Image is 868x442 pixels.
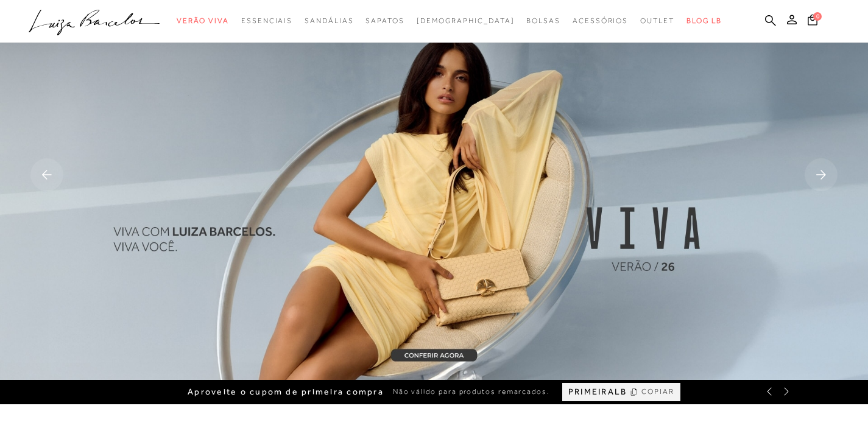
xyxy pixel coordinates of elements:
a: BLOG LB [686,10,722,32]
button: 0 [804,13,821,30]
span: COPIAR [641,386,674,398]
span: Bolsas [526,16,560,25]
a: categoryNavScreenReaderText [573,10,628,32]
a: categoryNavScreenReaderText [640,10,674,32]
span: Aproveite o cupom de primeira compra [188,387,384,397]
a: categoryNavScreenReaderText [177,10,229,32]
a: categoryNavScreenReaderText [526,10,560,32]
span: Sandálias [305,16,353,25]
a: categoryNavScreenReaderText [365,10,404,32]
span: 0 [813,12,822,21]
span: Não válido para produtos remarcados. [393,387,550,397]
a: noSubCategoriesText [417,10,515,32]
span: Acessórios [573,16,628,25]
span: Verão Viva [177,16,229,25]
span: [DEMOGRAPHIC_DATA] [417,16,515,25]
span: Sapatos [365,16,404,25]
span: Outlet [640,16,674,25]
span: BLOG LB [686,16,722,25]
span: Essenciais [241,16,292,25]
span: PRIMEIRALB [568,387,627,397]
a: categoryNavScreenReaderText [305,10,353,32]
a: categoryNavScreenReaderText [241,10,292,32]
